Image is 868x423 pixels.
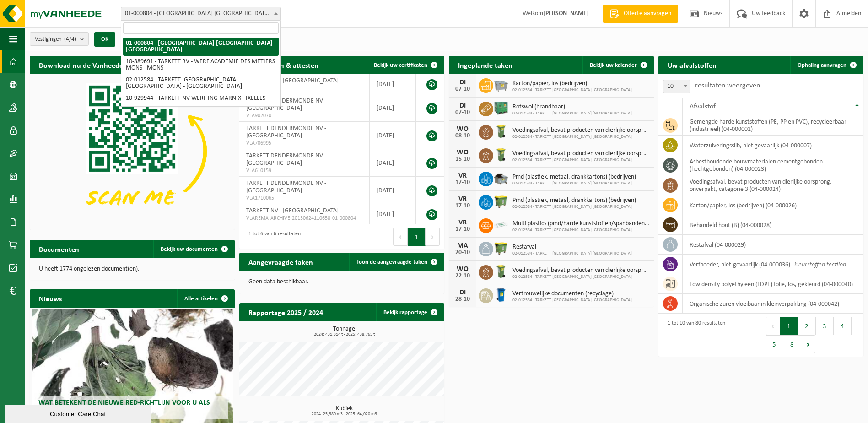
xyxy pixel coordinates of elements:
button: 1 [780,317,798,335]
strong: [PERSON_NAME] [543,10,589,17]
td: restafval (04-000029) [683,235,863,255]
span: Rotswol (brandbaar) [512,103,632,111]
div: 1 tot 6 van 6 resultaten [244,227,301,247]
button: Previous [393,228,408,246]
span: Vestigingen [35,33,76,46]
td: karton/papier, los (bedrijven) (04-000026) [683,195,863,215]
span: TARKETT DENDERMONDE NV - [GEOGRAPHIC_DATA] [246,180,326,194]
a: Bekijk uw documenten [153,240,234,258]
td: low density polyethyleen (LDPE) folie, los, gekleurd (04-000040) [683,274,863,294]
td: asbesthoudende bouwmaterialen cementgebonden (hechtgebonden) (04-000023) [683,155,863,175]
h2: Download nu de Vanheede+ app! [30,56,152,74]
td: [DATE] [370,94,416,122]
span: 2024: 25,380 m3 - 2025: 64,020 m3 [244,412,444,417]
div: 08-10 [453,133,472,139]
li: 01-000804 - [GEOGRAPHIC_DATA] [GEOGRAPHIC_DATA] - [GEOGRAPHIC_DATA] [123,38,279,56]
div: 07-10 [453,86,472,92]
span: 02-012584 - TARKETT [GEOGRAPHIC_DATA] [GEOGRAPHIC_DATA] [512,251,632,256]
span: VLA902070 [246,112,362,119]
button: 5 [766,335,783,353]
img: WB-0240-HPE-BE-09 [493,287,509,303]
h2: Aangevraagde taken [239,253,322,271]
div: VR [453,219,472,226]
span: 10 [663,80,690,93]
h2: Nieuws [30,289,71,307]
span: VLA610159 [246,167,362,174]
div: 17-10 [453,179,472,186]
div: VR [453,195,472,203]
span: Pmd (plastiek, metaal, drankkartons) (bedrijven) [512,197,636,204]
button: 2 [798,317,816,335]
button: Next [801,335,815,353]
a: Ophaling aanvragen [790,56,863,74]
td: [DATE] [370,204,416,224]
img: WB-0140-HPE-GN-50 [493,124,509,139]
td: gemengde harde kunststoffen (PE, PP en PVC), recycleerbaar (industrieel) (04-000001) [683,115,863,136]
div: 15-10 [453,156,472,163]
h2: Ingeplande taken [449,56,522,74]
span: VLA706995 [246,140,362,147]
img: PB-HB-1400-HPE-GN-01 [493,100,509,116]
span: Pmd (plastiek, metaal, drankkartons) (bedrijven) [512,174,636,181]
td: behandeld hout (B) (04-000028) [683,215,863,235]
span: Bekijk uw certificaten [374,62,427,68]
span: 10 [663,80,690,93]
span: Bekijk uw documenten [161,246,218,252]
div: 20-10 [453,249,472,256]
div: DI [453,102,472,109]
li: 10-929944 - TARKETT NV WERF ING MARNIX - IXELLES [123,92,279,104]
div: 1 tot 10 van 80 resultaten [663,316,725,354]
span: Bekijk uw kalender [590,62,637,68]
td: [DATE] [370,74,416,94]
a: Bekijk uw kalender [582,56,653,74]
span: Voedingsafval, bevat producten van dierlijke oorsprong, onverpakt, categorie 3 [512,267,649,274]
button: 3 [816,317,834,335]
img: WB-0140-HPE-GN-50 [493,264,509,279]
div: 17-10 [453,203,472,209]
span: 02-012584 - TARKETT [GEOGRAPHIC_DATA] [GEOGRAPHIC_DATA] [512,298,632,303]
div: 28-10 [453,296,472,303]
button: 1 [408,228,426,246]
span: Restafval [512,244,632,251]
img: WB-1100-HPE-GN-50 [493,240,509,256]
span: 02-012584 - TARKETT [GEOGRAPHIC_DATA] [GEOGRAPHIC_DATA] [512,134,649,140]
span: 02-012584 - TARKETT [GEOGRAPHIC_DATA] [GEOGRAPHIC_DATA] [512,204,636,210]
p: U heeft 1774 ongelezen document(en). [39,266,226,272]
count: (4/4) [64,36,76,42]
a: Alle artikelen [177,289,234,308]
div: 07-10 [453,109,472,116]
span: Voedingsafval, bevat producten van dierlijke oorsprong, onverpakt, categorie 3 [512,150,649,157]
div: DI [453,289,472,296]
li: 10-889691 - TARKETT BV - WERF ACADEMIE DES METIERS MONS - MONS [123,56,279,74]
img: WB-1100-HPE-GN-50 [493,194,509,209]
iframe: chat widget [5,403,153,423]
span: Karton/papier, los (bedrijven) [512,80,632,87]
span: VLA1710065 [246,195,362,202]
div: WO [453,266,472,273]
img: WB-0140-HPE-GN-50 [493,147,509,163]
td: organische zuren vloeibaar in kleinverpakking (04-000042) [683,294,863,314]
span: TARKETT DENDERMONDE NV - [GEOGRAPHIC_DATA] [246,125,326,139]
button: Next [426,228,440,246]
button: Previous [766,317,780,335]
div: 22-10 [453,273,472,279]
span: 01-000804 - TARKETT NV - WAALWIJK [121,7,281,21]
span: TARKETT NV - [GEOGRAPHIC_DATA] [246,77,339,84]
h2: Uw afvalstoffen [658,56,726,74]
div: 17-10 [453,226,472,233]
a: Bekijk rapportage [376,303,443,321]
span: TARKETT NV - [GEOGRAPHIC_DATA] [246,207,339,214]
span: Offerte aanvragen [621,9,674,18]
span: 02-012584 - TARKETT [GEOGRAPHIC_DATA] [GEOGRAPHIC_DATA] [512,228,649,233]
span: 02-012584 - TARKETT [GEOGRAPHIC_DATA] [GEOGRAPHIC_DATA] [512,274,649,280]
img: LP-SK-00500-LPE-16 [493,217,509,233]
div: MA [453,242,472,249]
h2: Documenten [30,240,88,258]
h2: Certificaten & attesten [239,56,328,74]
span: 02-012584 - TARKETT [GEOGRAPHIC_DATA] [GEOGRAPHIC_DATA] [512,157,649,163]
td: waterzuiveringsslib, niet gevaarlijk (04-000007) [683,136,863,155]
li: 02-012584 - TARKETT [GEOGRAPHIC_DATA] [GEOGRAPHIC_DATA] - [GEOGRAPHIC_DATA] [123,74,279,92]
span: Vertrouwelijke documenten (recyclage) [512,290,632,298]
h3: Tonnage [244,326,444,337]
